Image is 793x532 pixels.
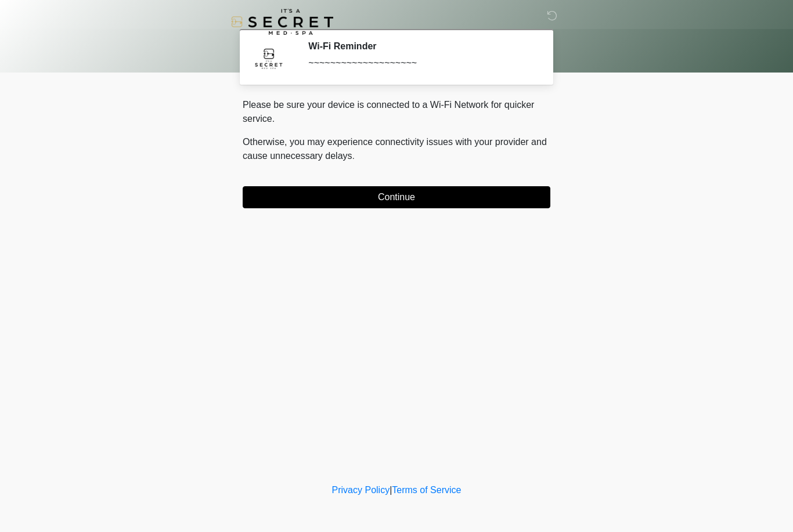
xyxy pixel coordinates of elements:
h2: Wi-Fi Reminder [308,41,533,52]
a: Privacy Policy [332,485,390,495]
p: Please be sure your device is connected to a Wi-Fi Network for quicker service. [243,98,550,126]
span: . [352,151,355,161]
button: Continue [243,186,550,208]
img: It's A Secret Med Spa Logo [231,9,333,35]
div: ~~~~~~~~~~~~~~~~~~~~ [308,56,533,70]
a: Terms of Service [392,485,461,495]
p: Otherwise, you may experience connectivity issues with your provider and cause unnecessary delays [243,135,550,163]
img: Agent Avatar [251,41,286,75]
a: | [390,485,392,495]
